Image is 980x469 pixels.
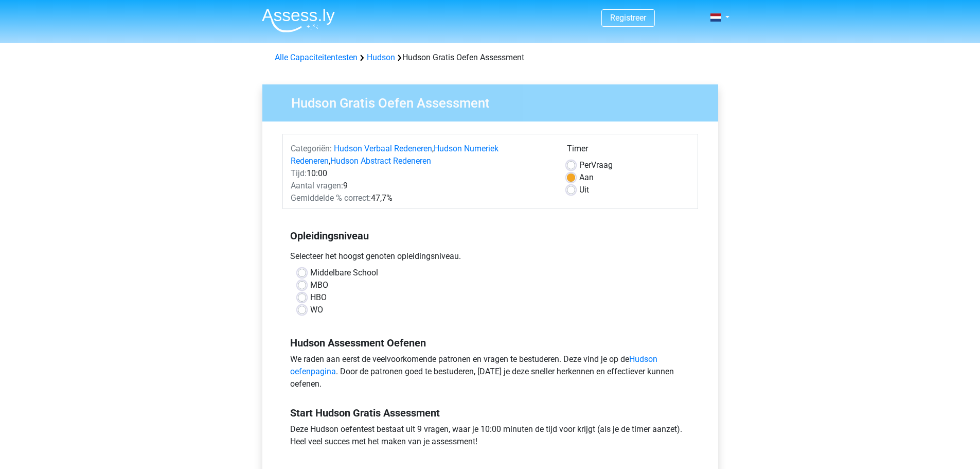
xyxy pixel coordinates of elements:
span: Gemiddelde % correct: [291,193,371,203]
h3: Hudson Gratis Oefen Assessment [279,91,710,111]
a: Hudson Verbaal Redeneren [334,144,432,153]
label: MBO [310,279,328,291]
h5: Start Hudson Gratis Assessment [290,407,690,419]
div: 9 [283,180,559,192]
img: Assessly [262,8,335,32]
a: Hudson [367,53,395,62]
label: Aan [579,171,594,184]
span: Tijd: [291,168,307,178]
label: Uit [579,184,589,196]
a: Alle Capaciteitentesten [275,53,358,62]
a: Registreer [610,13,646,23]
label: Middelbare School [310,267,378,279]
div: 10:00 [283,167,559,180]
label: WO [310,304,323,316]
div: Deze Hudson oefentest bestaat uit 9 vragen, waar je 10:00 minuten de tijd voor krijgt (als je de ... [282,423,698,452]
a: Hudson Numeriek Redeneren [291,144,498,166]
h5: Hudson Assessment Oefenen [290,337,690,349]
div: Selecteer het hoogst genoten opleidingsniveau. [282,250,698,267]
label: Vraag [579,159,613,171]
div: 47,7% [283,192,559,204]
div: Timer [567,143,690,159]
div: Hudson Gratis Oefen Assessment [271,51,710,64]
div: , , [283,143,559,167]
label: HBO [310,291,327,304]
h5: Opleidingsniveau [290,225,690,246]
a: Hudson Abstract Redeneren [330,156,431,166]
span: Per [579,160,591,170]
span: Aantal vragen: [291,181,343,190]
span: Categoriën: [291,144,332,153]
div: We raden aan eerst de veelvoorkomende patronen en vragen te bestuderen. Deze vind je op de . Door... [282,353,698,394]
